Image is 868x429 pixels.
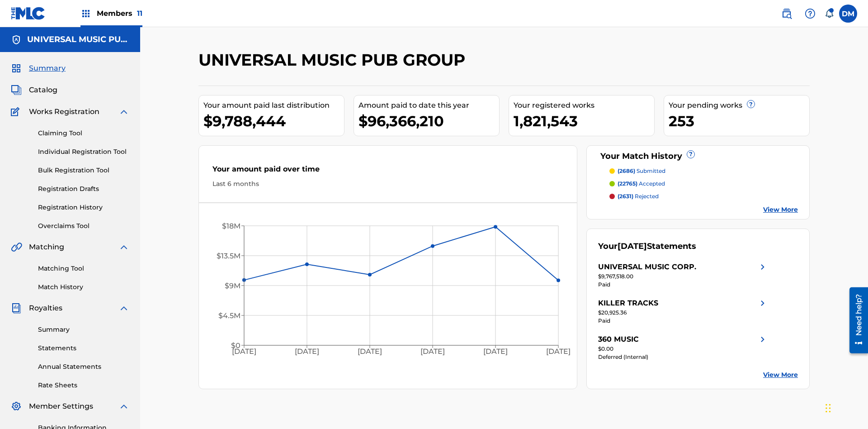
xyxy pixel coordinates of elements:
[778,5,796,23] a: Public Search
[483,348,508,356] tspan: [DATE]
[420,348,445,356] tspan: [DATE]
[29,242,64,253] span: Matching
[38,129,129,138] a: Claiming Tool
[598,262,768,289] a: UNIVERSAL MUSIC CORP.right chevron icon$9,767,518.00Paid
[118,401,129,412] img: expand
[618,180,637,187] span: (22765)
[97,8,142,19] span: Members
[843,284,868,358] iframe: Resource Center
[29,303,62,314] span: Royalties
[598,298,768,325] a: KILLER TRACKSright chevron icon$20,925.36Paid
[359,111,499,131] div: $96,366,210
[669,100,809,111] div: Your pending works
[757,334,768,345] img: right chevron icon
[839,5,857,23] div: User Menu
[598,262,696,272] div: UNIVERSAL MUSIC CORP.
[598,334,639,345] div: 360 MUSIC
[11,7,46,20] img: MLC Logo
[203,111,344,131] div: $9,788,444
[618,180,665,188] p: accepted
[29,63,66,74] span: Summary
[669,111,809,131] div: 253
[38,381,129,390] a: Rate Sheets
[609,180,798,188] a: (22765) accepted
[198,50,470,70] h2: UNIVERSAL MUSIC PUB GROUP
[38,221,129,231] a: Overclaims Tool
[27,34,129,45] h5: UNIVERSAL MUSIC PUB GROUP
[805,8,816,19] img: help
[38,264,129,273] a: Matching Tool
[80,8,91,19] img: Top Rightsholders
[225,281,241,290] tspan: $9M
[38,325,129,334] a: Summary
[598,353,768,361] div: Deferred (Internal)
[11,63,22,74] img: Summary
[29,401,93,412] span: Member Settings
[359,100,499,111] div: Amount paid to date this year
[358,348,382,356] tspan: [DATE]
[618,167,635,174] span: (2686)
[598,150,798,162] div: Your Match History
[38,147,129,157] a: Individual Registration Tool
[609,167,798,175] a: (2686) submitted
[757,298,768,309] img: right chevron icon
[757,262,768,272] img: right chevron icon
[38,343,129,353] a: Statements
[781,8,792,19] img: search
[11,85,22,95] img: Catalog
[38,362,129,372] a: Annual Statements
[137,9,142,18] span: 11
[118,106,129,117] img: expand
[823,386,868,429] iframe: Chat Widget
[687,151,694,158] span: ?
[118,303,129,314] img: expand
[801,5,819,23] div: Help
[825,9,834,18] div: Notifications
[618,241,647,251] span: [DATE]
[295,348,319,356] tspan: [DATE]
[598,317,768,325] div: Paid
[38,184,129,194] a: Registration Drafts
[747,100,755,108] span: ?
[598,298,658,309] div: KILLER TRACKS
[763,205,798,214] a: View More
[118,242,129,253] img: expand
[218,311,241,320] tspan: $4.5M
[222,222,241,230] tspan: $18M
[11,106,23,117] img: Works Registration
[38,166,129,175] a: Bulk Registration Tool
[217,252,241,260] tspan: $13.5M
[826,395,831,422] div: Drag
[618,192,659,200] p: rejected
[212,164,563,179] div: Your amount paid over time
[514,100,654,111] div: Your registered works
[618,167,665,175] p: submitted
[11,34,22,45] img: Accounts
[598,334,768,361] a: 360 MUSICright chevron icon$0.00Deferred (Internal)
[598,281,768,289] div: Paid
[547,348,571,356] tspan: [DATE]
[11,63,66,74] a: SummarySummary
[609,192,798,200] a: (2631) rejected
[232,348,256,356] tspan: [DATE]
[11,85,57,95] a: CatalogCatalog
[11,401,22,412] img: Member Settings
[11,242,22,253] img: Matching
[618,193,633,200] span: (2631)
[598,309,768,317] div: $20,925.36
[763,370,798,380] a: View More
[231,341,241,350] tspan: $0
[29,106,99,117] span: Works Registration
[38,282,129,292] a: Match History
[212,179,563,189] div: Last 6 months
[29,85,57,95] span: Catalog
[203,100,344,111] div: Your amount paid last distribution
[514,111,654,131] div: 1,821,543
[598,240,696,253] div: Your Statements
[38,203,129,212] a: Registration History
[598,345,768,353] div: $0.00
[11,303,22,314] img: Royalties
